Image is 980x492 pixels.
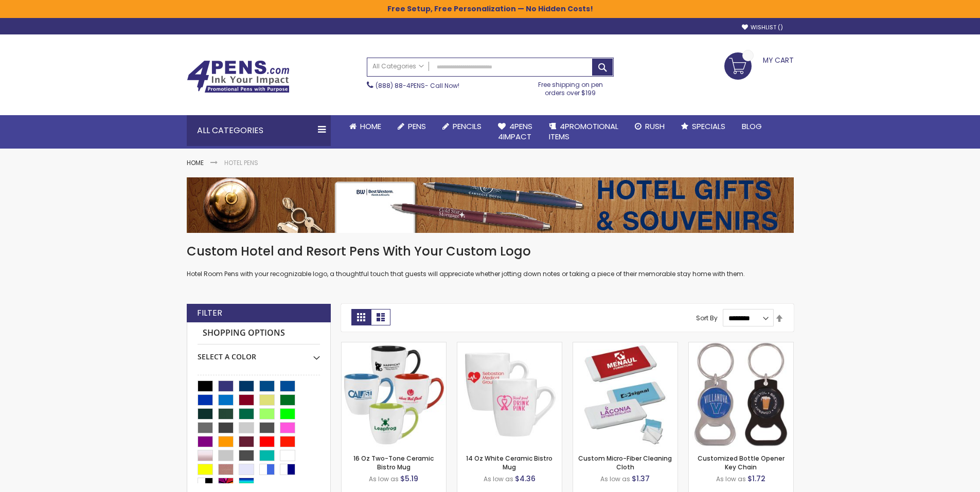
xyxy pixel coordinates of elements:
a: Wishlist [742,24,783,31]
span: As low as [484,475,513,483]
a: 16 Oz Two-Tone Ceramic Bistro Mug [342,342,446,351]
span: As low as [369,475,399,483]
img: 4Pens Custom Pens and Promotional Products [187,60,290,93]
span: Pencils [453,121,482,132]
span: All Categories [372,62,424,70]
div: All Categories [187,115,331,146]
img: 14 Oz White Ceramic Bistro Mug [457,342,562,447]
a: Home [187,158,204,167]
span: $5.19 [400,473,418,484]
span: $1.37 [632,473,650,484]
a: Pencils [434,115,490,138]
span: Pens [408,121,426,132]
h1: Custom Hotel and Resort Pens With Your Custom Logo [187,243,794,260]
a: Rush [627,115,673,138]
div: Free shipping on pen orders over $199 [527,77,614,97]
a: 4PROMOTIONALITEMS [541,115,627,149]
img: Customized Bottle Opener Key Chain [689,342,793,447]
span: 4Pens 4impact [498,121,532,142]
a: Home [341,115,389,138]
a: Customized Bottle Opener Key Chain [689,342,793,351]
a: 14 Oz White Ceramic Bistro Mug [466,454,553,471]
div: Select A Color [198,344,320,362]
label: Sort By [696,314,718,322]
span: 4PROMOTIONAL ITEMS [549,121,618,142]
span: Specials [692,121,725,132]
span: Rush [645,121,665,132]
span: $4.36 [515,473,536,484]
span: As low as [716,475,746,483]
div: Hotel Room Pens with your recognizable logo, a thoughtful touch that guests will appreciate wheth... [187,243,794,279]
strong: Shopping Options [198,322,320,344]
strong: Hotel Pens​ [224,158,258,167]
a: 16 Oz Two-Tone Ceramic Bistro Mug [353,454,434,471]
a: 4Pens4impact [490,115,541,149]
span: Blog [742,121,762,132]
a: (888) 88-4PENS [376,81,425,90]
span: - Call Now! [376,81,459,90]
a: Specials [673,115,734,138]
a: Blog [734,115,770,138]
img: Hotel Pens​ [187,177,794,233]
span: $1.72 [747,473,765,484]
a: All Categories [367,58,429,75]
a: Custom Micro-Fiber Cleaning Cloth [578,454,672,471]
a: Custom Micro-Fiber Cleaning Cloth [573,342,678,351]
span: As low as [600,475,630,483]
img: Custom Micro-Fiber Cleaning Cloth [573,342,678,447]
strong: Filter [197,307,222,319]
strong: Grid [351,309,371,325]
img: 16 Oz Two-Tone Ceramic Bistro Mug [342,342,446,447]
a: Customized Bottle Opener Key Chain [698,454,785,471]
a: 14 Oz White Ceramic Bistro Mug [457,342,562,351]
span: Home [360,121,381,132]
a: Pens [389,115,434,138]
